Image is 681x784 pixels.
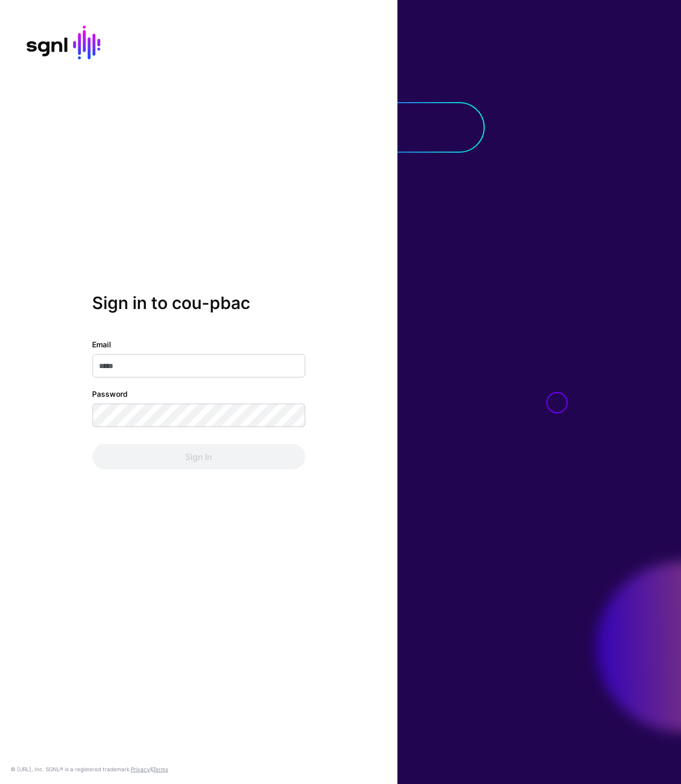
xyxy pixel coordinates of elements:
[153,766,168,772] a: Terms
[92,293,305,313] h2: Sign in to cou-pbac
[92,339,111,350] label: Email
[92,388,128,399] label: Password
[131,766,150,772] a: Privacy
[11,765,168,773] div: © [URL], Inc. SGNL® is a registered trademark. &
